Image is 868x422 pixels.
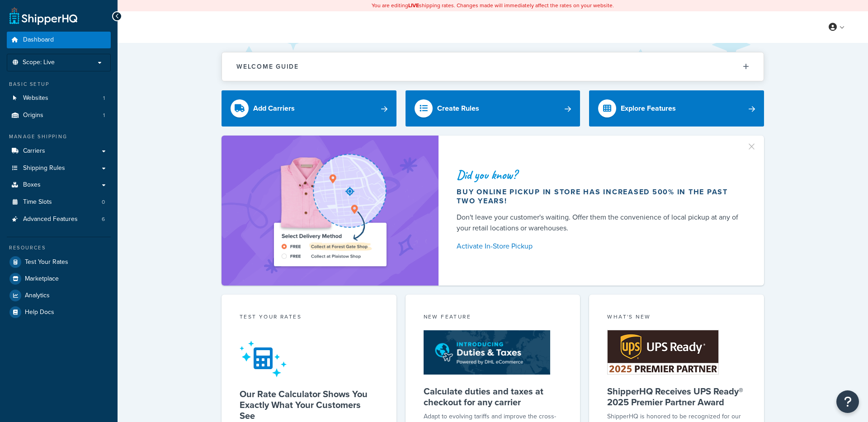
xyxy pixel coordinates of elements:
div: Don't leave your customer's waiting. Offer them the convenience of local pickup at any of your re... [457,212,742,234]
span: Marketplace [25,275,59,283]
span: Boxes [23,181,41,189]
a: Activate In-Store Pickup [457,240,742,253]
a: Time Slots0 [7,194,111,211]
a: Explore Features [589,90,764,127]
span: Time Slots [23,198,52,206]
a: Test Your Rates [7,254,111,270]
li: Advanced Features [7,211,111,228]
a: Create Rules [406,90,580,127]
div: Resources [7,244,111,252]
div: Test your rates [240,313,378,323]
span: 6 [102,216,105,223]
a: Boxes [7,177,111,193]
span: Origins [23,112,43,119]
button: Open Resource Center [836,390,859,413]
a: Analytics [7,287,111,304]
h5: Calculate duties and taxes at checkout for any carrier [424,386,562,408]
span: Shipping Rules [23,164,65,172]
li: Time Slots [7,194,111,211]
h2: Welcome Guide [236,63,299,70]
span: Analytics [25,292,50,300]
span: Advanced Features [23,216,78,223]
a: Help Docs [7,304,111,320]
div: Add Carriers [253,102,295,115]
span: Help Docs [25,309,54,316]
span: 0 [102,198,105,206]
div: Explore Features [621,102,676,115]
a: Shipping Rules [7,160,111,177]
span: Test Your Rates [25,258,68,266]
li: Websites [7,90,111,107]
div: Create Rules [437,102,479,115]
h5: Our Rate Calculator Shows You Exactly What Your Customers See [240,389,378,421]
div: New Feature [424,313,562,323]
a: Websites1 [7,90,111,107]
li: Origins [7,107,111,124]
a: Carriers [7,143,111,159]
span: Websites [23,94,48,102]
img: ad-shirt-map-b0359fc47e01cab431d101c4b569394f6a03f54285957d908178d52f29eb9668.png [248,149,412,272]
h5: ShipperHQ Receives UPS Ready® 2025 Premier Partner Award [607,386,746,408]
a: Add Carriers [222,90,396,127]
div: Manage Shipping [7,133,111,141]
span: Dashboard [23,36,54,44]
a: Advanced Features6 [7,211,111,228]
div: Basic Setup [7,80,111,88]
b: LIVE [408,1,419,9]
a: Dashboard [7,32,111,48]
span: Scope: Live [23,59,55,66]
span: 1 [103,94,105,102]
div: What's New [607,313,746,323]
span: Carriers [23,147,45,155]
div: Buy online pickup in store has increased 500% in the past two years! [457,188,742,206]
div: Did you know? [457,169,742,181]
a: Marketplace [7,271,111,287]
span: 1 [103,112,105,119]
button: Welcome Guide [222,52,764,81]
a: Origins1 [7,107,111,124]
